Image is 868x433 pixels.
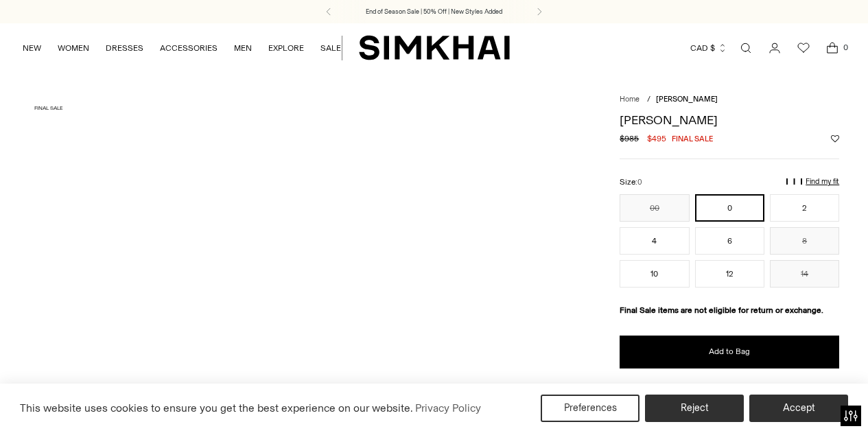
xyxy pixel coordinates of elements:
a: Open cart modal [819,34,846,62]
span: 0 [637,178,642,187]
button: 4 [620,227,689,255]
a: Go to the account page [761,34,788,62]
button: Reject [645,395,744,422]
button: 14 [770,260,839,288]
span: Add to Bag [709,346,750,358]
span: 0 [839,41,852,54]
a: Privacy Policy (opens in a new tab) [413,398,483,419]
a: Open search modal [732,34,760,62]
button: Add to Bag [620,336,839,368]
label: Size: [620,176,642,189]
button: Preferences [541,395,640,422]
a: DRESSES [106,33,143,63]
a: Wishlist [790,34,817,62]
nav: breadcrumbs [620,94,839,106]
a: SALE [320,33,341,63]
a: WOMEN [58,33,89,63]
s: $985 [620,132,639,145]
span: [PERSON_NAME] [656,95,718,104]
button: 6 [695,227,764,255]
h1: [PERSON_NAME] [620,114,839,126]
strong: Final Sale items are not eligible for return or exchange. [620,305,823,315]
a: MEN [234,33,252,63]
span: $495 [647,132,666,145]
button: 0 [695,194,764,222]
button: 2 [770,194,839,222]
a: EXPLORE [268,33,304,63]
button: Add to Wishlist [831,134,839,143]
button: 10 [620,260,689,288]
button: 8 [770,227,839,255]
button: CAD $ [690,33,727,63]
a: Home [620,95,640,104]
span: This website uses cookies to ensure you get the best experience on our website. [20,401,413,414]
button: Accept [749,395,848,422]
div: / [647,94,650,106]
a: NEW [23,33,41,63]
a: SIMKHAI [359,34,510,61]
a: ACCESSORIES [160,33,218,63]
button: 00 [620,194,689,222]
button: 12 [695,260,764,288]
